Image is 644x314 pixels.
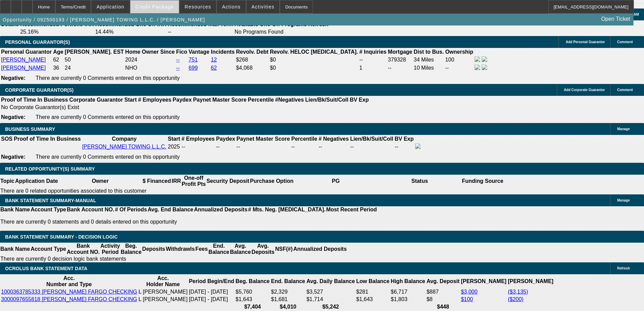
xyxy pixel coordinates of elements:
[82,144,166,150] a: [PERSON_NAME] TOWING L.L.C.
[291,136,317,142] b: Percentile
[306,289,355,295] td: $3,527
[291,144,317,150] div: --
[1,49,52,55] b: Personal Guarantor
[234,29,307,35] td: No Programs Found
[15,175,58,188] th: Application Date
[216,136,235,142] b: Paydex
[461,289,478,295] a: $3,000
[0,219,377,225] p: There are currently 0 statements and 0 details entered on this opportunity
[189,65,198,71] a: 699
[125,64,175,72] td: NHO
[3,17,205,22] span: Opportunity / 092500193 / [PERSON_NAME] TOWING L.L.C. / [PERSON_NAME]
[388,56,413,64] td: 379328
[171,175,181,188] th: IRR
[356,289,390,295] td: $281
[30,243,67,256] th: Account Type
[426,275,460,288] th: Avg. Deposit
[1,296,137,302] a: 3000097655818 [PERSON_NAME] FARGO CHECKING
[350,143,393,151] td: --
[173,97,192,103] b: Paydex
[1,97,68,103] th: Proof of Time In Business
[5,39,70,45] span: PERSONAL GUARANTOR(S)
[293,243,347,256] th: Annualized Deposits
[112,136,137,142] b: Company
[275,243,293,256] th: NSF(#)
[236,56,269,64] td: $268
[475,56,480,62] img: facebook-icon.png
[5,166,95,172] span: RELATED OPPORTUNITY(S) SUMMARY
[30,206,67,213] th: Account Type
[20,29,94,35] td: 25.16%
[69,97,123,103] b: Corporate Guarantor
[271,296,305,303] td: $1,681
[1,275,137,288] th: Acc. Number and Type
[189,49,209,55] b: Vantage
[350,97,369,103] b: BV Exp
[211,57,217,63] a: 12
[566,40,605,44] span: Add Personal Guarantor
[482,65,487,70] img: linkedin-icon.png
[138,296,188,303] td: L [PERSON_NAME]
[195,243,208,256] th: Fees
[508,275,554,288] th: [PERSON_NAME]
[390,289,425,295] td: $6,717
[617,127,630,131] span: Manage
[130,0,179,13] button: Credit Package
[508,289,528,295] a: ($3,135)
[306,296,355,303] td: $1,714
[461,296,473,302] a: $100
[211,65,217,71] a: 62
[271,303,305,310] th: $4,010
[270,64,358,72] td: $0
[617,266,630,270] span: Refresh
[14,136,81,142] th: Proof of Time In Business
[216,143,236,151] td: --
[91,0,129,13] button: Application
[305,97,348,103] b: Lien/Bk/Suit/Coll
[318,144,349,150] div: --
[388,64,413,72] td: --
[359,64,387,72] td: 1
[235,303,270,310] th: $7,404
[165,243,195,256] th: Withdrawls
[58,175,142,188] th: Owner
[306,275,355,288] th: Avg. Daily Balance
[359,56,387,64] td: --
[617,88,633,92] span: Comment
[211,49,235,55] b: Incidents
[53,49,63,55] b: Age
[142,243,166,256] th: Deposits
[120,243,142,256] th: Beg. Balance
[180,0,216,13] button: Resources
[188,289,234,295] td: [DATE] - [DATE]
[229,243,251,256] th: Avg. Balance
[176,57,180,63] a: --
[125,49,175,55] b: Home Owner Since
[65,64,124,72] td: 24
[65,56,124,64] td: 50
[390,275,425,288] th: High Balance
[5,266,87,271] span: OCROLUS BANK STATEMENT DATA
[356,275,390,288] th: Low Balance
[36,114,180,120] span: There are currently 0 Comments entered on this opportunity
[138,289,188,295] td: L [PERSON_NAME]
[445,56,474,64] td: 100
[235,296,270,303] td: $1,643
[138,275,188,288] th: Acc. Holder Name
[415,143,421,149] img: facebook-icon.png
[176,49,187,55] b: Fico
[445,64,474,72] td: --
[188,275,234,288] th: Period Begin/End
[445,49,473,55] b: Ownership
[135,4,174,10] span: Credit Package
[318,136,349,142] b: # Negatives
[235,289,270,295] td: $5,760
[248,97,274,103] b: Percentile
[237,144,290,150] div: --
[1,154,25,160] b: Negative:
[53,64,63,72] td: 36
[564,88,605,92] span: Add Corporate Guarantor
[359,49,386,55] b: # Inquiries
[1,114,25,120] b: Negative:
[36,154,180,160] span: There are currently 0 Comments entered on this opportunity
